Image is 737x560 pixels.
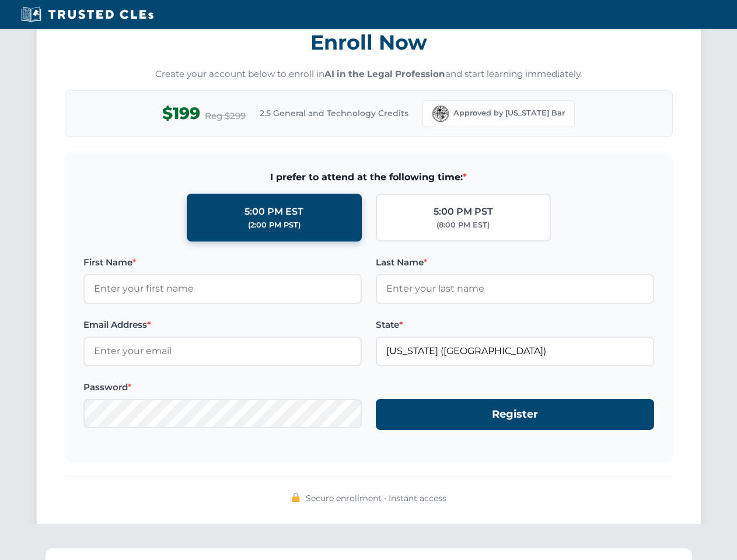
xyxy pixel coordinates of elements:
[244,204,303,219] div: 5:00 PM EST
[432,106,449,122] img: Florida Bar
[376,337,654,366] input: Florida (FL)
[18,6,157,23] img: Trusted CLEs
[83,256,362,269] label: First Name
[83,170,654,185] span: I prefer to attend at the following time:
[65,24,673,61] h3: Enroll Now
[260,107,408,120] span: 2.5 General and Technology Credits
[376,274,654,303] input: Enter your last name
[83,274,362,303] input: Enter your first name
[453,107,565,119] span: Approved by [US_STATE] Bar
[291,493,301,502] img: 🔒
[83,318,362,332] label: Email Address
[65,68,673,81] p: Create your account below to enroll in and start learning immediately.
[205,109,246,123] span: Reg $299
[324,68,445,79] strong: AI in the Legal Profession
[83,380,362,394] label: Password
[436,219,490,231] div: (8:00 PM EST)
[162,100,200,127] span: $199
[306,492,446,505] span: Secure enrollment • Instant access
[376,318,654,332] label: State
[248,219,301,231] div: (2:00 PM PST)
[83,337,362,366] input: Enter your email
[434,204,493,219] div: 5:00 PM PST
[376,256,654,269] label: Last Name
[376,399,654,430] button: Register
